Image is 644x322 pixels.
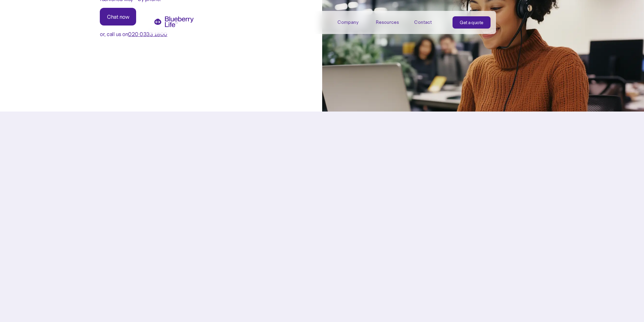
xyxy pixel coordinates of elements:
div: Company [337,16,368,28]
a: Chat now [100,8,136,26]
a: home [154,16,194,27]
div: Get a quote [460,19,483,26]
p: or, call us on [100,31,167,37]
a: 020 0333 1800 [128,31,167,37]
a: Contact [414,16,445,28]
div: Chat now [107,13,129,20]
div: Resources [376,16,406,28]
div: Resources [376,19,399,25]
div: Contact [414,19,432,25]
a: Get a quote [453,16,491,29]
div: Company [337,19,358,25]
